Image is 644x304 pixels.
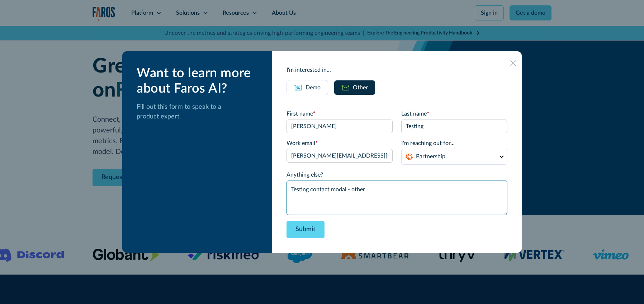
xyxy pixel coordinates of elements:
[287,109,507,238] form: Email Form
[137,102,261,122] p: Fill out this form to speak to a product expert.
[137,66,261,97] div: Want to learn more about Faros AI?
[287,221,325,238] input: Submit
[287,170,507,179] label: Anything else?
[353,83,368,92] div: Other
[401,139,507,148] label: I'm reaching out for...
[287,139,393,148] label: Work email
[287,66,507,74] div: I'm interested in...
[287,109,393,118] label: First name
[306,83,321,92] div: Demo
[401,109,507,118] label: Last name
